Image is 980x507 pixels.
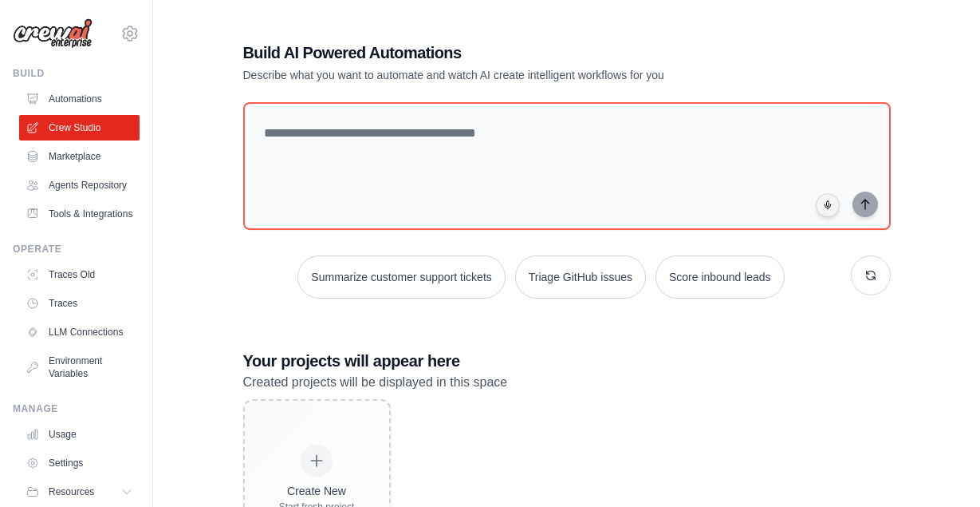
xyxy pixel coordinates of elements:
[243,350,891,372] h3: Your projects will appear here
[515,255,646,299] button: Triage GitHub issues
[243,67,779,83] p: Describe what you want to automate and watch AI create intelligent workflows for you
[297,255,505,299] button: Summarize customer support tickets
[655,255,785,299] button: Score inbound leads
[13,18,92,49] img: Logo
[19,450,140,476] a: Settings
[19,291,140,316] a: Traces
[19,319,140,345] a: LLM Connections
[13,402,140,415] div: Manage
[19,144,140,169] a: Marketplace
[13,67,140,80] div: Build
[279,483,355,499] div: Create New
[49,485,94,498] span: Resources
[19,201,140,227] a: Tools & Integrations
[19,115,140,141] a: Crew Studio
[19,479,140,505] button: Resources
[851,255,891,295] button: Get new suggestions
[19,262,140,287] a: Traces Old
[19,86,140,112] a: Automations
[243,372,891,393] p: Created projects will be displayed in this space
[19,172,140,198] a: Agents Repository
[19,348,140,386] a: Environment Variables
[816,193,840,217] button: Click to speak your automation idea
[19,422,140,447] a: Usage
[13,243,140,255] div: Operate
[243,42,779,64] h1: Build AI Powered Automations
